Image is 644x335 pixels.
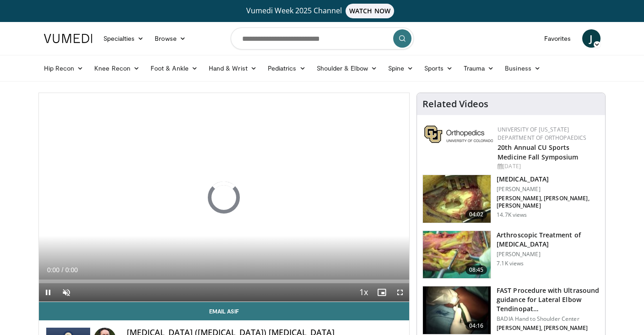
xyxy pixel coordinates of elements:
[422,175,600,223] a: 04:02 [MEDICAL_DATA] [PERSON_NAME] [PERSON_NAME], [PERSON_NAME], [PERSON_NAME] 14.7K views
[373,283,391,302] button: Enable picture-in-picture mode
[311,59,383,77] a: Shoulder & Elbow
[57,283,76,302] button: Unmute
[465,265,487,275] span: 08:45
[145,59,203,77] a: Foot & Ankle
[497,324,600,332] p: [PERSON_NAME], [PERSON_NAME]
[498,126,586,142] a: University of [US_STATE] Department of Orthopaedics
[65,266,78,274] span: 0:00
[497,175,600,184] h3: [MEDICAL_DATA]
[262,59,311,77] a: Pediatrics
[423,231,491,279] img: a46ba35e-14f0-4027-84ff-bbe80d489834.150x105_q85_crop-smart_upscale.jpg
[499,59,546,77] a: Business
[419,59,458,77] a: Sports
[98,29,150,48] a: Specialties
[149,29,191,48] a: Browse
[423,286,491,334] img: E-HI8y-Omg85H4KX4xMDoxOjBzMTt2bJ_4.150x105_q85_crop-smart_upscale.jpg
[45,4,599,18] a: Vumedi Week 2025 ChannelWATCH NOW
[424,126,493,143] img: 355603a8-37da-49b6-856f-e00d7e9307d3.png.150x105_q85_autocrop_double_scale_upscale_version-0.2.png
[497,251,600,258] p: [PERSON_NAME]
[539,29,577,48] a: Favorites
[497,260,524,267] p: 7.1K views
[497,231,600,249] h3: Arthroscopic Treatment of [MEDICAL_DATA]
[39,280,410,283] div: Progress Bar
[89,59,145,77] a: Knee Recon
[498,143,578,161] a: 20th Annual CU Sports Medicine Fall Symposium
[497,211,527,219] p: 14.7K views
[423,175,491,223] img: 9fe33de0-e486-4ae2-8f37-6336057f1190.150x105_q85_crop-smart_upscale.jpg
[422,231,600,279] a: 08:45 Arthroscopic Treatment of [MEDICAL_DATA] [PERSON_NAME] 7.1K views
[422,99,488,110] h4: Related Videos
[497,186,600,193] p: [PERSON_NAME]
[458,59,500,77] a: Trauma
[39,93,410,302] video-js: Video Player
[38,59,89,77] a: Hip Recon
[497,315,600,323] p: BADIA Hand to Shoulder Center
[465,210,487,219] span: 04:02
[465,321,487,330] span: 04:16
[383,59,419,77] a: Spine
[346,4,394,18] span: WATCH NOW
[497,195,600,209] p: [PERSON_NAME], [PERSON_NAME], [PERSON_NAME]
[39,283,57,302] button: Pause
[203,59,262,77] a: Hand & Wrist
[39,302,410,320] a: Email Asif
[391,283,409,302] button: Fullscreen
[582,29,601,48] a: J
[498,162,598,170] div: [DATE]
[62,266,64,274] span: /
[231,27,414,49] input: Search topics, interventions
[354,283,373,302] button: Playback Rate
[44,34,92,43] img: VuMedi Logo
[497,286,600,313] h3: FAST Procedure with Ultrasound guidance for Lateral Elbow Tendinopat…
[47,266,60,274] span: 0:00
